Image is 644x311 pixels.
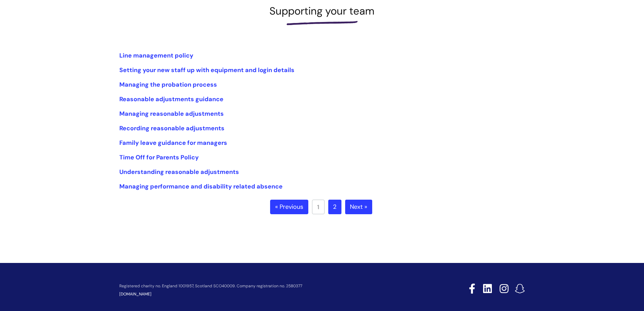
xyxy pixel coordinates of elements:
h1: Supporting your team [119,5,525,17]
a: « Previous [270,200,308,215]
a: Next » [345,200,372,215]
a: Managing reasonable adjustments [119,110,224,118]
a: Managing performance and disability related absence [119,182,283,191]
a: Time Off for Parents Policy [119,153,199,161]
a: Recording reasonable adjustments [119,124,224,132]
a: Line management policy [119,51,193,60]
a: Setting your new staff up with equipment and login details [119,66,294,74]
a: [DOMAIN_NAME] [119,291,151,297]
a: Understanding reasonable adjustments [119,168,239,176]
a: 2 [328,200,341,215]
a: Family leave guidance for managers [119,139,227,147]
a: Managing the probation process [119,81,217,89]
p: Registered charity no. England 1001957, Scotland SCO40009. Company registration no. 2580377 [119,284,421,288]
a: Reasonable adjustments guidance [119,95,223,103]
a: 1 [312,200,325,214]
